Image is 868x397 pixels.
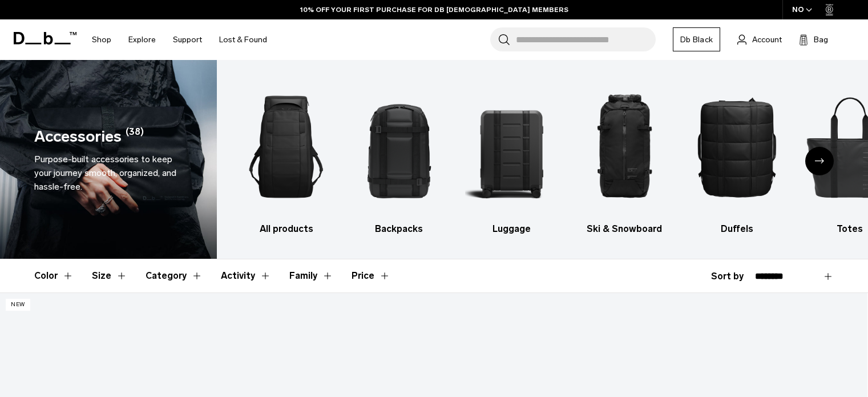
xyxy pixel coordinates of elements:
[34,125,122,149] h1: Accessories
[128,19,156,60] a: Explore
[578,77,671,236] li: 4 / 10
[146,259,203,292] button: Toggle Filter
[814,34,828,46] span: Bag
[578,222,671,236] h3: Ski & Snowboard
[240,77,333,236] li: 1 / 10
[353,222,446,236] h3: Backpacks
[465,77,558,236] a: Db Luggage
[34,153,183,194] div: Purpose-built accessories to keep your journey smooth, organized, and hassle-free.
[752,34,782,46] span: Account
[92,259,127,292] button: Toggle Filter
[691,222,784,236] h3: Duffels
[240,222,333,236] h3: All products
[353,77,446,236] li: 2 / 10
[578,77,671,236] a: Db Ski & Snowboard
[219,19,267,60] a: Lost & Found
[353,77,446,236] a: Db Backpacks
[799,33,828,46] button: Bag
[691,77,784,236] li: 5 / 10
[300,5,568,15] a: 10% OFF YOUR FIRST PURCHASE FOR DB [DEMOGRAPHIC_DATA] MEMBERS
[465,222,558,236] h3: Luggage
[289,259,333,292] button: Toggle Filter
[673,27,720,51] a: Db Black
[83,19,276,60] nav: Main Navigation
[92,19,111,60] a: Shop
[34,259,74,292] button: Toggle Filter
[691,77,784,216] img: Db
[805,147,834,175] div: Next slide
[465,77,558,216] img: Db
[578,77,671,216] img: Db
[221,259,271,292] button: Toggle Filter
[353,77,446,216] img: Db
[465,77,558,236] li: 3 / 10
[352,259,390,292] button: Toggle Price
[691,77,784,236] a: Db Duffels
[173,19,202,60] a: Support
[6,299,30,311] p: New
[126,125,144,149] span: (38)
[240,77,333,216] img: Db
[737,33,782,46] a: Account
[240,77,333,236] a: Db All products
